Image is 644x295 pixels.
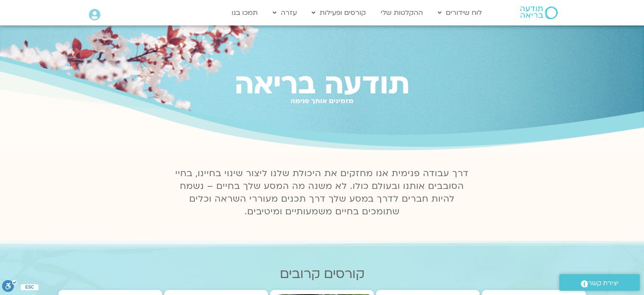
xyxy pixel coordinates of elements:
span: יצירת קשר [588,278,619,289]
a: קורסים ופעילות [307,5,370,21]
h2: קורסים קרובים [58,267,586,281]
a: יצירת קשר [559,274,640,291]
a: לוח שידורים [434,5,486,21]
a: תמכו בנו [227,5,262,21]
p: דרך עבודה פנימית אנו מחזקים את היכולת שלנו ליצור שינוי בחיינו, בחיי הסובבים אותנו ובעולם כולו. לא... [171,167,474,218]
a: ההקלטות שלי [376,5,427,21]
img: תודעה בריאה [520,6,558,19]
a: עזרה [268,5,301,21]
